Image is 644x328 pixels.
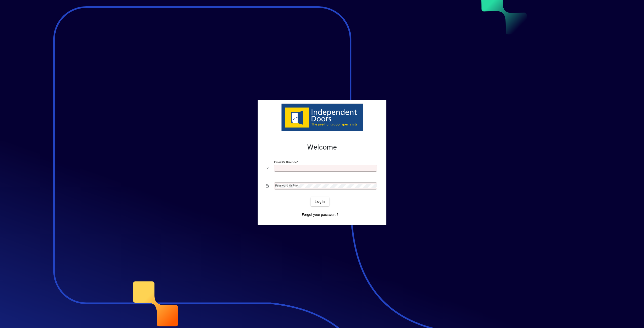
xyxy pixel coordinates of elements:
mat-label: Password or Pin [275,184,297,187]
mat-label: Email or Barcode [274,160,297,164]
a: Forgot your password? [300,210,340,219]
h2: Welcome [266,143,378,152]
button: Login [311,197,329,206]
span: Forgot your password? [302,212,338,217]
span: Login [315,199,325,204]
